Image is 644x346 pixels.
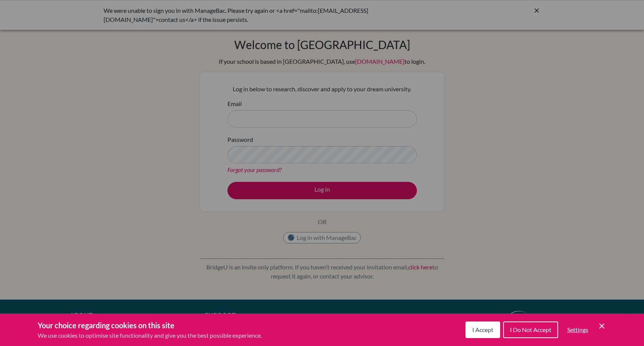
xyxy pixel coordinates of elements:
[472,326,493,333] span: I Accept
[510,326,551,333] span: I Do Not Accept
[465,321,500,338] button: I Accept
[38,320,262,331] h3: Your choice regarding cookies on this site
[597,321,606,331] button: Save and close
[561,322,594,337] button: Settings
[503,321,558,338] button: I Do Not Accept
[567,326,588,333] span: Settings
[38,331,262,340] p: We use cookies to optimise site functionality and give you the best possible experience.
